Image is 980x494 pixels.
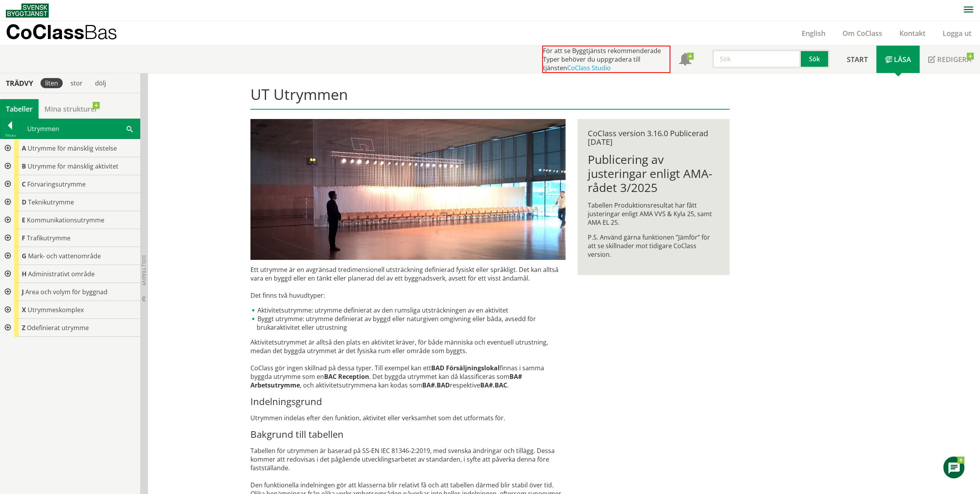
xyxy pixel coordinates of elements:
a: Läsa [876,46,920,73]
li: Byggt utrymme: utrymme definierat av byggd eller naturgiven omgivning eller båda, avsedd för bruk... [250,315,566,332]
span: Förvaringsutrymme [27,180,86,188]
a: Logga ut [934,28,980,38]
span: Redigera [937,55,971,64]
span: Läsa [894,55,911,64]
h1: UT Utrymmen [250,85,729,110]
div: Trädvy [2,79,37,87]
a: English [793,28,834,38]
strong: BAC Reception [324,372,369,381]
span: B [22,162,26,171]
strong: BA#.BAC [480,381,507,389]
a: Start [838,46,876,73]
div: dölj [90,78,111,88]
span: Mark- och vattenområde [28,252,101,260]
span: J [22,288,24,296]
a: Om CoClass [834,28,891,38]
span: F [22,234,25,242]
div: stor [66,78,87,88]
span: A [22,144,26,153]
a: CoClassBas [6,21,134,45]
p: P.S. Använd gärna funktionen ”Jämför” för att se skillnader mot tidigare CoClass version. [588,233,719,259]
span: Z [22,323,25,332]
div: För att se Byggtjänsts rekommenderade Typer behöver du uppgradera till tjänsten [542,46,670,73]
span: Teknikutrymme [28,198,74,206]
p: CoClass [6,27,117,36]
input: Sök [712,50,801,68]
span: Dölj trädvy [141,255,147,286]
span: Utrymme för mänsklig vistelse [28,144,117,153]
span: Utrymmeskomplex [28,306,84,314]
img: utrymme.jpg [250,119,566,260]
span: Sök i tabellen [127,124,133,133]
div: Utrymmen [20,119,140,139]
h3: Indelningsgrund [250,396,566,407]
div: CoClass version 3.16.0 Publicerad [DATE] [588,129,719,146]
img: Svensk Byggtjänst [6,4,49,18]
span: Area och volym för byggnad [25,288,108,296]
span: C [22,180,26,188]
span: G [22,252,26,260]
span: Kommunikationsutrymme [27,216,104,224]
a: Redigera [920,46,980,73]
span: Odefinierat utrymme [27,323,89,332]
span: Administrativt område [28,270,95,278]
span: E [22,216,25,224]
strong: BAD Försäljningslokal [431,364,500,372]
p: Tabellen Produktionsresultat har fått justeringar enligt AMA VVS & Kyla 25, samt AMA EL 25. [588,201,719,227]
h3: Bakgrund till tabellen [250,428,566,440]
span: Start [847,55,868,64]
li: Aktivitetsutrymme: utrymme definierat av den rumsliga utsträckningen av en aktivitet [250,306,566,315]
strong: BA# Arbetsutrymme [250,372,522,389]
span: Trafikutrymme [27,234,71,242]
a: CoClass Studio [567,64,611,72]
strong: BA#.BAD [422,381,450,389]
div: Tillbaka [0,132,20,139]
span: Bas [84,20,117,43]
span: X [22,306,26,314]
span: H [22,270,26,278]
span: D [22,198,26,206]
a: Kontakt [891,28,934,38]
span: Utrymme för mänsklig aktivitet [28,162,118,171]
button: Sök [801,50,830,68]
div: liten [41,78,63,88]
h1: Publicering av justeringar enligt AMA-rådet 3/2025 [588,153,719,195]
a: Mina strukturer [39,99,104,119]
span: Notifikationer [679,54,691,66]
